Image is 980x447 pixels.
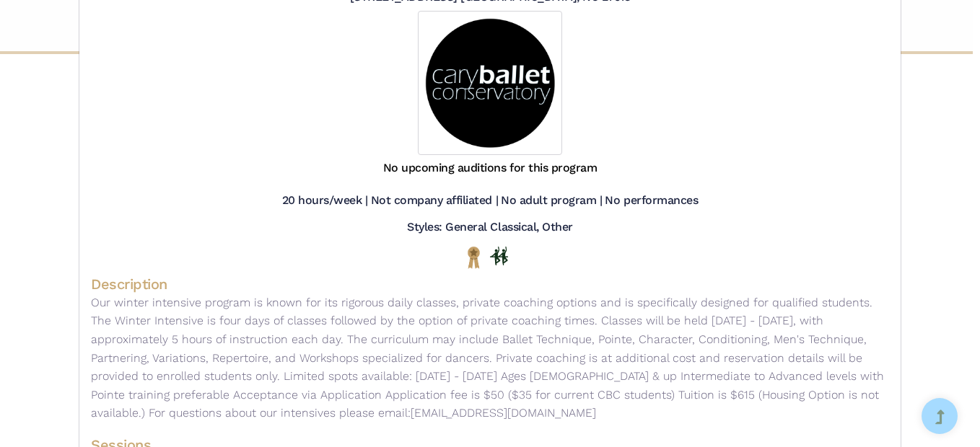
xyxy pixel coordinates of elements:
[371,193,498,208] h5: Not company affiliated |
[383,161,598,176] h5: No upcoming auditions for this program
[501,193,602,208] h5: No adult program |
[465,246,483,268] img: National
[91,293,889,422] p: Our winter intensive program is known for its rigorous daily classes, private coaching options an...
[490,247,508,265] img: In Person
[282,193,368,208] h5: 20 hours/week |
[91,275,889,293] h4: Description
[605,193,698,208] h5: No performances
[407,220,573,235] h5: Styles: General Classical, Other
[418,11,562,155] img: Logo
